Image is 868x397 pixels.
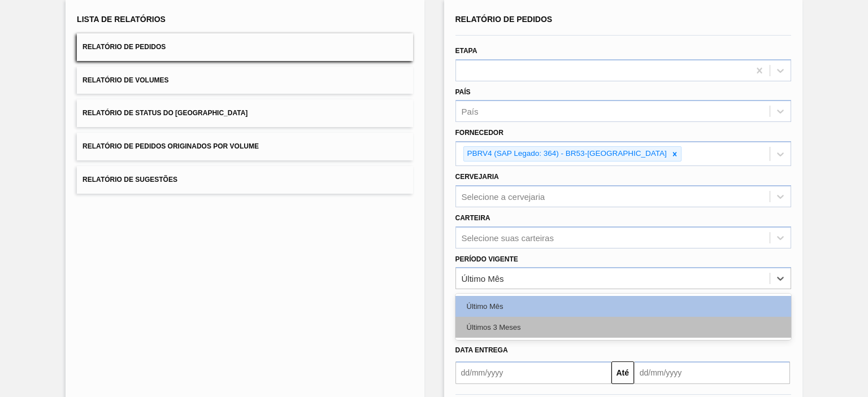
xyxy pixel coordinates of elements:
[455,88,471,96] label: País
[462,233,554,242] div: Selecione suas carteiras
[455,346,508,354] span: Data entrega
[77,166,413,194] button: Relatório de Sugestões
[77,99,413,127] button: Relatório de Status do [GEOGRAPHIC_DATA]
[83,176,177,184] span: Relatório de Sugestões
[77,67,413,94] button: Relatório de Volumes
[455,296,791,317] div: Último Mês
[77,15,166,24] span: Lista de Relatórios
[77,133,413,160] button: Relatório de Pedidos Originados por Volume
[83,76,168,84] span: Relatório de Volumes
[455,255,518,263] label: Período Vigente
[455,15,553,24] span: Relatório de Pedidos
[455,129,504,137] label: Fornecedor
[455,317,791,338] div: Últimos 3 Meses
[77,33,413,61] button: Relatório de Pedidos
[634,361,790,384] input: dd/mm/yyyy
[83,43,166,51] span: Relatório de Pedidos
[462,107,479,116] div: País
[462,191,545,201] div: Selecione a cervejaria
[455,173,499,181] label: Cervejaria
[455,361,611,384] input: dd/mm/yyyy
[455,47,478,55] label: Etapa
[464,147,669,161] div: PBRV4 (SAP Legado: 364) - BR53-[GEOGRAPHIC_DATA]
[455,214,491,222] label: Carteira
[462,274,504,283] div: Último Mês
[611,361,634,384] button: Até
[83,109,248,117] span: Relatório de Status do [GEOGRAPHIC_DATA]
[83,142,259,150] span: Relatório de Pedidos Originados por Volume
